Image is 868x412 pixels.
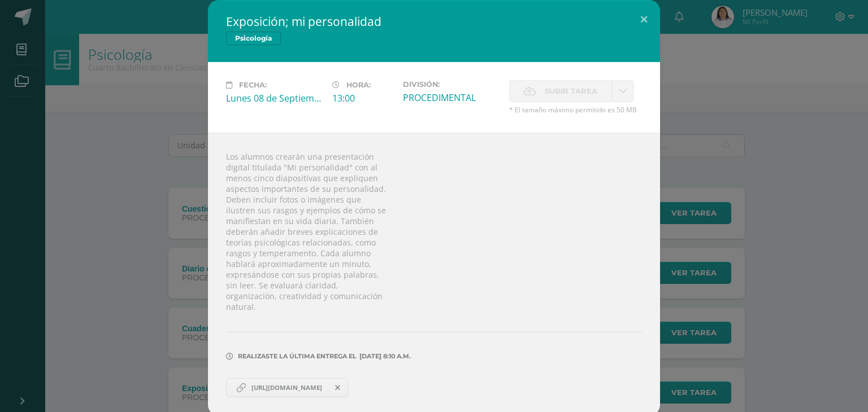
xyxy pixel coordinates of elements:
span: Subir tarea [545,81,597,102]
span: Fecha: [239,81,267,89]
span: Psicología [226,32,281,45]
span: Remover entrega [328,382,348,394]
span: Hora: [346,81,371,89]
div: Lunes 08 de Septiembre [226,92,323,104]
h2: Exposición; mi personalidad [226,14,642,29]
label: La fecha de entrega ha expirado [509,80,612,102]
span: Realizaste la última entrega el [238,352,357,360]
a: [URL][DOMAIN_NAME] [226,378,348,397]
div: 13:00 [332,92,394,104]
span: [DATE] 8:10 a.m. [357,356,411,357]
span: * El tamaño máximo permitido es 50 MB [509,105,642,115]
span: [URL][DOMAIN_NAME] [246,383,328,392]
a: La fecha de entrega ha expirado [612,80,634,102]
div: PROCEDIMENTAL [403,91,500,104]
label: División: [403,80,500,89]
